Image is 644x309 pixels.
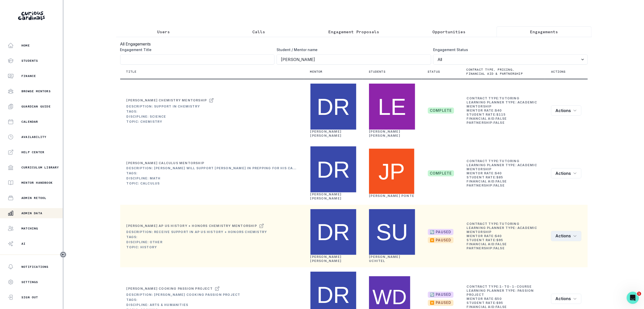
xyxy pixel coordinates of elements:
p: Mentor Handbook [21,181,53,185]
b: $ 40 [495,171,502,175]
div: [PERSON_NAME] Cooking Passion Project [127,287,213,291]
b: $ 50 [495,297,502,301]
p: Actions [551,70,566,74]
p: Guardian Guide [21,104,51,109]
a: [PERSON_NAME] [PERSON_NAME] [310,255,342,263]
p: Curriculum Library [21,165,59,169]
b: $ 85 [496,175,503,179]
a: [PERSON_NAME] [PERSON_NAME] [369,130,400,137]
iframe: Intercom live chat [627,292,639,304]
p: Availability [21,135,46,139]
b: false [494,121,505,125]
div: Description: receive support in AP US History + Honors Chemistry [127,230,267,234]
p: AI [21,242,25,246]
b: $ 95 [496,238,503,242]
div: Discipline: Math [127,176,298,180]
b: Academic Mentorship [467,163,537,171]
p: Admin Retool [21,196,46,200]
p: Matching [21,226,38,230]
div: Tags: [127,298,240,302]
b: $ 40 [495,234,502,238]
b: false [496,242,507,246]
p: Calls [252,29,265,35]
td: Contract Type: Learning Planner Type: Mentor Rate: Student Rate: Financial Aid: Partnership: [467,159,539,188]
div: Topic: Calculus [127,181,298,186]
td: Contract Type: Learning Planner Type: Mentor Rate: Student Rate: Financial Aid: Partnership: [467,96,539,125]
p: Status [428,70,440,74]
button: row menu [551,105,581,116]
div: Topic: History [127,245,267,249]
td: Contract Type: Learning Planner Type: Mentor Rate: Student Rate: Financial Aid: Partnership: [467,222,539,251]
b: false [496,117,507,120]
p: Mentor [310,70,323,74]
b: Passion Project [467,289,534,297]
b: false [496,179,507,183]
b: 1-to-1-course [499,285,532,288]
p: Settings [21,280,38,284]
div: ⏸️ paused [430,238,451,242]
div: Tags: [127,171,298,175]
b: tutoring [499,159,519,163]
div: [PERSON_NAME] Calculus Mentorship [127,161,204,165]
button: row menu [551,168,581,178]
label: Engagement Status [433,47,585,52]
p: Sign Out [21,295,38,299]
a: [PERSON_NAME] [PERSON_NAME] [310,192,342,200]
p: Finance [21,74,36,78]
b: Academic Mentorship [467,100,537,108]
a: [PERSON_NAME] Ponte [369,194,414,198]
p: Opportunities [432,29,465,35]
p: Notifications [21,265,49,269]
span: 🔄 PAUSED [428,229,454,235]
a: [PERSON_NAME] Uchitel [369,255,400,263]
p: Home [21,43,30,48]
span: 🔄 PAUSED [428,292,454,298]
label: Engagement Title [120,47,272,52]
div: Tags: [127,110,214,114]
b: $ 40 [495,109,502,112]
span: 1 [637,292,641,296]
p: Admin Data [21,211,42,215]
p: Browse Mentors [21,89,51,93]
div: Tags: [127,235,267,239]
p: Title [126,70,137,74]
b: $ 115 [496,113,506,116]
div: Discipline: Science [127,115,214,119]
button: row menu [551,231,581,241]
a: [PERSON_NAME] [PERSON_NAME] [310,130,342,137]
div: Discipline: Arts & Humanities [127,303,240,307]
b: false [496,305,507,309]
div: Description: [PERSON_NAME] Cooking Passion Project [127,293,240,297]
div: Discipline: Other [127,240,267,244]
p: Engagements [530,29,558,35]
span: complete [428,170,454,176]
p: Students [21,59,38,63]
button: row menu [551,294,581,304]
p: Help Center [21,150,44,154]
b: Academic Mentorship [467,226,537,234]
p: Contract type, pricing, financial aid & partnership [467,68,533,76]
div: [PERSON_NAME] AP US History + Honors Chemistry Mentorship [127,224,257,228]
p: Users [157,29,170,35]
div: Description: Support in Chemistry [127,104,214,109]
div: ⏸️ paused [430,301,451,305]
label: Student / Mentor name [277,47,428,52]
b: tutoring [499,222,519,226]
h3: All Engagements [120,41,588,47]
b: $ 95 [496,301,503,305]
p: Engagement Proposals [328,29,379,35]
button: Toggle sidebar [60,251,66,258]
p: Students [369,70,386,74]
span: complete [428,107,454,114]
p: Calendar [21,120,38,124]
img: Curious Cardinals Logo [18,11,45,20]
b: false [494,246,505,250]
div: [PERSON_NAME] Chemistry Mentorship [127,98,207,102]
div: Description: [PERSON_NAME] will support [PERSON_NAME] in prepping for his calc midterm. [127,166,298,170]
div: Topic: Chemistry [127,120,214,124]
b: tutoring [499,96,519,100]
b: false [494,183,505,187]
